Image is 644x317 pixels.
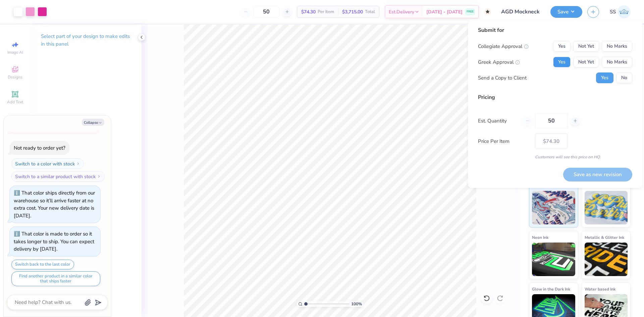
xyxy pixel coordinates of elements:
[610,5,631,18] a: SS
[365,8,375,15] span: Total
[11,271,100,286] button: Find another product in a similar color that ships faster
[11,171,105,182] button: Switch to a similar product with stock
[596,72,613,83] button: Yes
[618,5,631,18] img: Sam Snyder
[478,43,529,50] div: Collegiate Approval
[616,72,632,83] button: No
[585,285,615,293] span: Water based Ink
[532,234,548,241] span: Neon Ink
[301,8,316,15] span: $74.30
[478,74,527,82] div: Send a Copy to Client
[14,145,65,151] div: Not ready to order yet?
[550,6,582,18] button: Save
[532,191,575,224] img: Standard
[496,5,545,18] input: Untitled Design
[14,230,94,252] div: That color is made to order so it takes longer to ship. You can expect delivery by [DATE].
[573,57,599,67] button: Not Yet
[478,26,632,34] div: Submit for
[426,8,463,15] span: [DATE] - [DATE]
[82,119,104,126] button: Collapse
[253,6,279,18] input: – –
[610,8,616,16] span: SS
[478,58,520,66] div: Greek Approval
[585,234,624,241] span: Metallic & Glitter Ink
[602,41,632,52] button: No Marks
[532,285,570,293] span: Glow in the Dark Ink
[7,50,23,55] span: Image AI
[532,243,575,276] img: Neon Ink
[389,8,414,15] span: Est. Delivery
[318,8,334,15] span: Per Item
[14,190,95,219] div: That color ships directly from our warehouse so it’ll arrive faster at no extra cost. Your new de...
[553,57,571,67] button: Yes
[11,158,84,169] button: Switch to a color with stock
[585,191,628,224] img: Puff Ink
[478,117,518,125] label: Est. Quantity
[535,113,568,128] input: – –
[351,301,362,307] span: 100 %
[41,33,131,48] p: Select part of your design to make edits in this panel
[478,154,632,160] div: Customers will see this price on HQ.
[573,41,599,52] button: Not Yet
[602,57,632,67] button: No Marks
[7,99,23,105] span: Add Text
[11,260,74,269] button: Switch back to the last color
[585,243,628,276] img: Metallic & Glitter Ink
[8,74,22,80] span: Designs
[478,138,530,145] label: Price Per Item
[76,162,80,166] img: Switch to a color with stock
[553,41,571,52] button: Yes
[97,174,101,178] img: Switch to a similar product with stock
[478,93,632,101] div: Pricing
[467,9,474,14] span: FREE
[342,8,363,15] span: $3,715.00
